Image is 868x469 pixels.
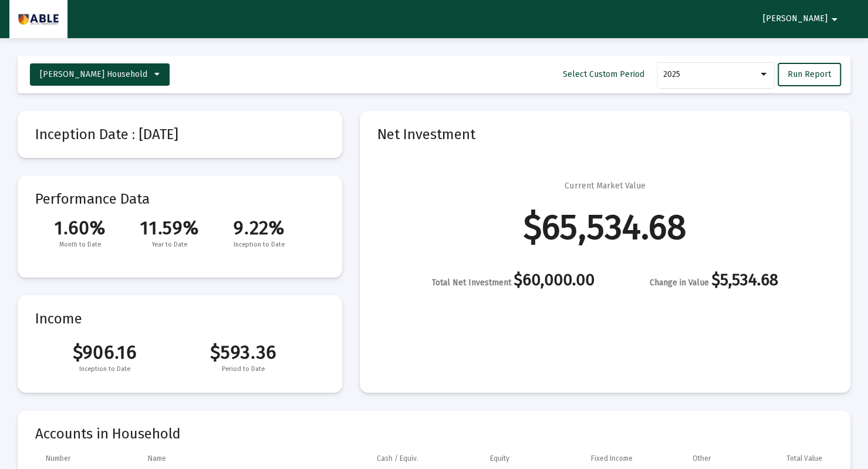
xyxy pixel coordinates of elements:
span: Year to Date [125,239,215,251]
button: [PERSON_NAME] [749,7,856,31]
span: 1.60% [35,217,125,239]
div: $5,534.68 [650,274,778,289]
span: Month to Date [35,239,125,251]
mat-card-title: Performance Data [35,193,325,251]
div: Total Value [786,454,822,463]
span: $906.16 [35,341,174,363]
span: Total Net Investment [432,278,511,288]
div: Fixed Income [591,454,633,463]
span: Inception to Date [214,239,304,251]
span: [PERSON_NAME] Household [40,69,147,79]
span: Select Custom Period [563,69,644,79]
span: Change in Value [650,278,709,288]
mat-icon: arrow_drop_down [828,8,842,31]
button: Run Report [778,63,841,86]
div: Name [148,454,166,463]
div: $60,000.00 [432,274,595,289]
span: [PERSON_NAME] [763,14,828,24]
span: Inception to Date [35,363,174,375]
span: 11.59% [125,217,215,239]
span: $593.36 [174,341,312,363]
mat-card-title: Inception Date : [DATE] [35,129,325,140]
div: Other [693,454,711,463]
div: Cash / Equiv. [377,454,418,463]
span: 2025 [663,69,680,79]
div: Number [46,454,70,463]
span: Run Report [788,69,831,79]
div: Current Market Value [565,180,645,192]
div: $65,534.68 [523,221,686,233]
mat-card-title: Accounts in Household [35,428,833,440]
mat-card-title: Income [35,313,325,325]
div: Equity [490,454,509,463]
img: Dashboard [18,8,59,31]
span: 9.22% [214,217,304,239]
span: Period to Date [174,363,312,375]
button: [PERSON_NAME] Household [30,63,170,86]
mat-card-title: Net Investment [377,129,833,140]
